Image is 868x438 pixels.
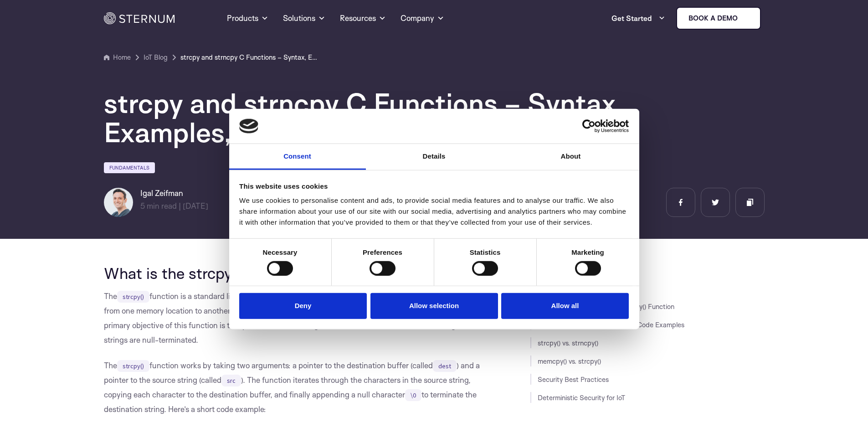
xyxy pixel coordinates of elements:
a: Solutions [283,2,325,35]
img: sternum iot [741,15,749,22]
h2: What is the strcpy() Function? [104,264,489,282]
a: Home [104,52,131,63]
button: Deny [239,293,367,319]
code: \0 [405,389,421,401]
a: Consent [229,144,366,170]
a: Deterministic Security for IoT [538,393,625,402]
code: strcpy() [117,291,149,303]
img: logo [239,119,258,134]
a: Details [366,144,503,170]
code: src [221,375,241,386]
div: This website uses cookies [239,181,629,192]
span: [DATE] [183,201,208,211]
strong: Preferences [363,248,402,256]
a: IoT Blog [144,52,168,63]
h3: JUMP TO SECTION [530,264,765,272]
a: Products [227,2,268,35]
button: Allow all [501,293,629,319]
a: Usercentrics Cookiebot - opens in a new window [549,119,629,133]
p: The function is a standard library function in the C programming language, designed to copy strin... [104,289,489,347]
a: strcpy and strncpy C Functions – Syntax, Examples, and Security Best Practices [180,52,317,63]
code: dest [433,360,457,372]
a: Resources [340,2,386,35]
a: strcpy() vs. strncpy() [538,339,598,347]
strong: Statistics [470,248,501,256]
a: About [503,144,639,170]
a: Fundamentals [104,162,155,173]
a: Company [401,2,444,35]
img: Igal Zeifman [104,188,133,217]
span: min read | [140,201,181,211]
h1: strcpy and strncpy C Functions – Syntax, Examples, and Security Best Practices [104,88,651,147]
button: Allow selection [370,293,498,319]
strong: Necessary [263,248,298,256]
a: memcpy() vs. strcpy() [538,357,601,366]
span: 5 [140,201,145,211]
strong: Marketing [571,248,604,256]
div: We use cookies to personalise content and ads, to provide social media features and to analyse ou... [239,195,629,228]
code: strcpy() [117,360,149,372]
p: The function works by taking two arguments: a pointer to the destination buffer (called ) and a p... [104,358,489,417]
a: Book a demo [676,7,761,30]
h6: Igal Zeifman [140,188,208,199]
a: Get Started [611,9,665,27]
a: Security Best Practices [538,375,609,384]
